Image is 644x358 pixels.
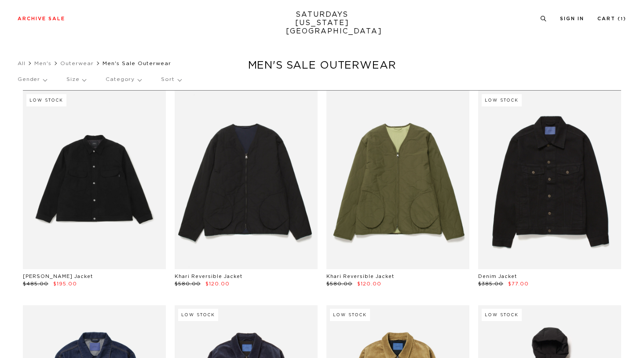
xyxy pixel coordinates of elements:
[597,16,626,21] a: Cart (1)
[478,274,517,279] a: Denim Jacket
[102,61,171,66] span: Men's Sale Outerwear
[357,281,381,286] span: $120.00
[18,16,65,21] a: Archive Sale
[482,309,522,321] div: Low Stock
[26,94,66,106] div: Low Stock
[66,69,86,90] p: Size
[286,11,359,36] a: SATURDAYS[US_STATE][GEOGRAPHIC_DATA]
[482,94,522,106] div: Low Stock
[18,61,26,66] a: All
[205,281,230,286] span: $120.00
[161,69,181,90] p: Sort
[106,69,141,90] p: Category
[53,281,77,286] span: $195.00
[621,17,623,21] small: 1
[330,309,370,321] div: Low Stock
[34,61,51,66] a: Men's
[23,281,48,286] span: $485.00
[326,281,352,286] span: $580.00
[478,281,503,286] span: $385.00
[508,281,529,286] span: $77.00
[326,274,394,279] a: Khari Reversible Jacket
[23,274,93,279] a: [PERSON_NAME] Jacket
[175,274,242,279] a: Khari Reversible Jacket
[18,69,47,90] p: Gender
[178,309,218,321] div: Low Stock
[60,61,94,66] a: Outerwear
[560,16,584,21] a: Sign In
[175,281,201,286] span: $580.00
